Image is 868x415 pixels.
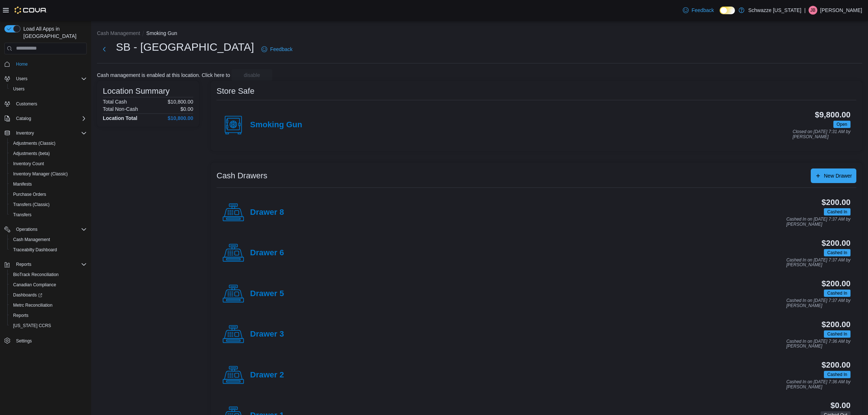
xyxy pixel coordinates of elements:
p: Closed on [DATE] 7:31 AM by [PERSON_NAME] [793,129,851,139]
span: Transfers (Classic) [13,202,50,207]
a: Settings [13,337,35,345]
h4: Location Total [103,115,137,121]
input: Dark Mode [720,7,735,14]
button: Operations [1,224,90,234]
span: Washington CCRS [10,321,87,330]
a: Users [10,85,27,93]
h6: Total Non-Cash [103,106,138,112]
a: Customers [13,100,40,108]
span: BioTrack Reconciliation [10,270,87,279]
span: Canadian Compliance [13,282,56,288]
span: Reports [13,260,87,269]
span: Cashed In [824,249,851,256]
span: Customers [16,101,37,107]
a: Feedback [258,42,295,57]
h4: Drawer 2 [250,371,284,380]
h6: Total Cash [103,99,127,105]
span: Adjustments (Classic) [13,140,55,146]
span: Cashed In [827,371,847,378]
span: Settings [16,338,32,344]
a: Manifests [10,180,35,189]
h3: $9,800.00 [815,110,851,119]
button: Next [97,42,112,57]
span: Cashed In [827,209,847,215]
span: Reports [10,311,87,320]
span: Cashed In [827,331,847,337]
span: Operations [16,226,38,232]
button: Operations [13,225,40,234]
span: Cashed In [824,371,851,378]
button: Reports [1,259,90,269]
p: Cash management is enabled at this location. Click here to [97,72,230,78]
a: BioTrack Reconciliation [10,270,62,279]
a: Inventory Count [10,159,47,168]
button: Catalog [1,113,90,124]
p: Cashed In on [DATE] 7:36 AM by [PERSON_NAME] [786,380,851,389]
h3: $200.00 [822,279,851,288]
h4: Drawer 3 [250,330,284,339]
a: Adjustments (beta) [10,149,53,158]
span: Adjustments (Classic) [10,139,87,148]
h3: Cash Drawers [217,171,267,180]
span: Feedback [692,7,714,14]
button: New Drawer [811,168,856,183]
span: Cashed In [824,330,851,338]
button: Settings [1,335,90,346]
button: BioTrack Reconciliation [7,269,90,280]
button: Transfers (Classic) [7,199,90,210]
span: Inventory [13,129,87,137]
img: Cova [15,7,47,14]
a: Home [13,60,31,69]
a: Canadian Compliance [10,280,59,289]
a: [US_STATE] CCRS [10,321,54,330]
h4: $10,800.00 [168,115,193,121]
a: Inventory Manager (Classic) [10,170,71,178]
span: Cashed In [824,290,851,297]
a: Cash Management [10,235,53,244]
span: Canadian Compliance [10,280,87,289]
nav: An example of EuiBreadcrumbs [97,30,862,38]
span: [US_STATE] CCRS [13,323,51,329]
button: Inventory Count [7,159,90,169]
span: Transfers [10,210,87,219]
button: Metrc Reconciliation [7,300,90,310]
span: Manifests [13,181,32,187]
button: Inventory Manager (Classic) [7,169,90,179]
span: Traceabilty Dashboard [13,247,57,253]
span: Home [16,61,28,67]
span: Transfers (Classic) [10,200,87,209]
button: Reports [13,260,34,269]
button: Transfers [7,210,90,220]
a: Dashboards [7,290,90,300]
button: Smoking Gun [146,30,177,36]
a: Metrc Reconciliation [10,301,55,310]
p: Cashed In on [DATE] 7:36 AM by [PERSON_NAME] [786,339,851,349]
span: Users [16,76,27,82]
h4: Drawer 5 [250,289,284,299]
div: Jake Burgess [809,6,817,15]
span: Reports [16,261,31,267]
h3: $0.00 [830,401,851,410]
a: Dashboards [10,291,45,299]
span: BioTrack Reconciliation [13,272,59,278]
span: Inventory Manager (Classic) [10,170,87,178]
h3: Location Summary [103,87,170,96]
span: Customers [13,99,87,108]
span: Inventory [16,130,34,136]
span: Catalog [13,114,87,123]
button: Cash Management [97,30,140,36]
button: [US_STATE] CCRS [7,321,90,331]
span: Open [833,121,851,128]
span: Open [837,121,847,128]
span: Cash Management [13,237,50,243]
span: Traceabilty Dashboard [10,245,87,254]
span: Cashed In [827,249,847,256]
span: Purchase Orders [10,190,87,199]
nav: Complex example [4,56,87,365]
span: Adjustments (beta) [10,149,87,158]
span: Cashed In [824,208,851,216]
h3: $200.00 [822,361,851,369]
p: Cashed In on [DATE] 7:37 AM by [PERSON_NAME] [786,217,851,227]
p: Cashed In on [DATE] 7:37 AM by [PERSON_NAME] [786,258,851,268]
